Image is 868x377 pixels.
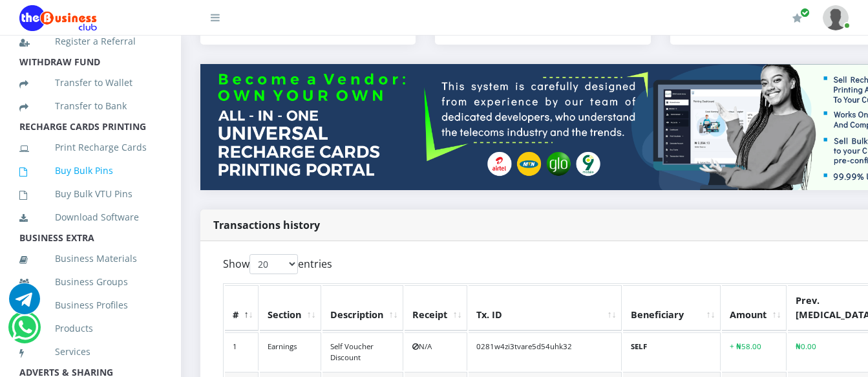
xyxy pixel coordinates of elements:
a: Chat for support [9,293,40,314]
a: Transfer to Bank [19,91,162,121]
a: Business Materials [19,244,162,274]
i: Renew/Upgrade Subscription [792,13,802,23]
th: Description: activate to sort column ascending [323,285,403,330]
label: Show entries [223,254,332,274]
td: Earnings [260,332,321,371]
td: + ₦58.00 [722,332,787,371]
select: Showentries [249,254,298,274]
td: 1 [225,332,259,371]
th: #: activate to sort column descending [225,285,259,330]
a: Download Software [19,202,162,232]
a: Chat for support [12,321,38,343]
a: Buy Bulk VTU Pins [19,179,162,209]
a: Products [19,314,162,343]
a: Transfer to Wallet [19,68,162,98]
a: Business Profiles [19,290,162,320]
a: Print Recharge Cards [19,133,162,162]
img: User [823,5,849,30]
a: Register a Referral [19,27,162,56]
td: N/A [405,332,467,371]
th: Section: activate to sort column ascending [260,285,321,330]
td: Self Voucher Discount [323,332,403,371]
th: Beneficiary: activate to sort column ascending [623,285,721,330]
img: Logo [19,5,97,31]
td: 0281w4zi3tvare5d54uhk32 [469,332,622,371]
a: Business Groups [19,267,162,297]
th: Amount: activate to sort column ascending [722,285,787,330]
a: Services [19,337,162,367]
span: Renew/Upgrade Subscription [800,8,810,17]
th: Tx. ID: activate to sort column ascending [469,285,622,330]
th: Receipt: activate to sort column ascending [405,285,467,330]
strong: Transactions history [213,218,320,232]
a: Buy Bulk Pins [19,156,162,186]
td: SELF [623,332,721,371]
